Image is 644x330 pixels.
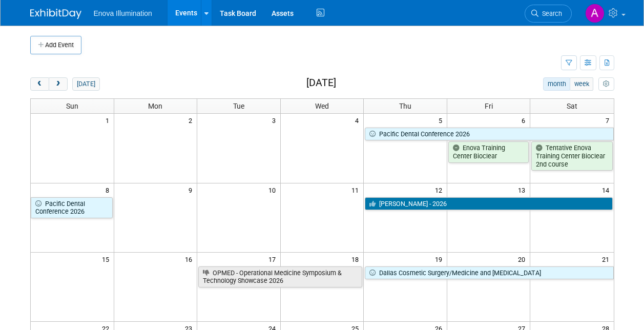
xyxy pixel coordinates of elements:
[31,197,113,218] a: Pacific Dental Conference 2026
[570,77,593,91] button: week
[184,253,197,265] span: 16
[148,102,162,110] span: Mon
[601,183,614,196] span: 14
[543,77,570,91] button: month
[525,5,572,23] a: Search
[531,141,612,171] a: Tentative Enova Training Center Bioclear 2nd course
[315,102,329,110] span: Wed
[598,77,614,91] button: myCustomButton
[517,253,530,265] span: 20
[105,183,114,196] span: 8
[306,77,336,89] h2: [DATE]
[94,9,152,17] span: Enova Illumination
[517,183,530,196] span: 13
[267,253,280,265] span: 17
[30,9,81,19] img: ExhibitDay
[601,253,614,265] span: 21
[538,10,562,17] span: Search
[188,183,197,196] span: 9
[350,253,363,265] span: 18
[365,128,613,141] a: Pacific Dental Conference 2026
[233,102,244,110] span: Tue
[585,4,605,23] img: Andrea Miller
[271,114,280,127] span: 3
[66,102,78,110] span: Sun
[30,77,49,91] button: prev
[365,266,613,280] a: Dallas Cosmetic Surgery/Medicine and [MEDICAL_DATA]
[49,77,68,91] button: next
[521,114,530,127] span: 6
[485,102,493,110] span: Fri
[399,102,411,110] span: Thu
[365,197,612,211] a: [PERSON_NAME] - 2026
[448,141,529,162] a: Enova Training Center Bioclear
[354,114,363,127] span: 4
[188,114,197,127] span: 2
[567,102,577,110] span: Sat
[438,114,447,127] span: 5
[350,183,363,196] span: 11
[30,36,81,54] button: Add Event
[105,114,114,127] span: 1
[605,114,614,127] span: 7
[101,253,114,265] span: 15
[72,77,99,91] button: [DATE]
[198,266,362,287] a: OPMED - Operational Medicine Symposium & Technology Showcase 2026
[434,253,447,265] span: 19
[434,183,447,196] span: 12
[267,183,280,196] span: 10
[603,81,610,88] i: Personalize Calendar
